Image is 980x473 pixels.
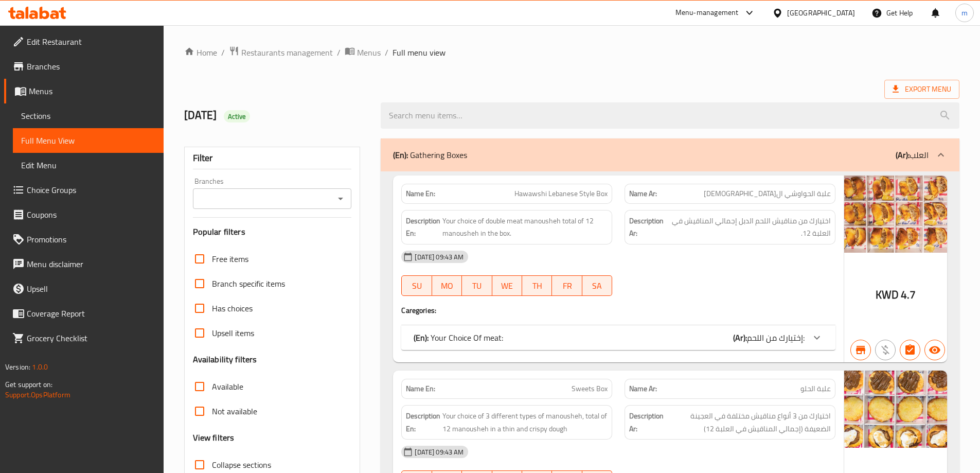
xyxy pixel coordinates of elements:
b: (En): [414,330,429,345]
span: Menu disclaimer [27,258,155,270]
span: إختيارك من اللحم: [747,330,805,345]
strong: Description Ar: [629,410,664,435]
span: Export Menu [893,83,951,96]
a: Grocery Checklist [4,326,164,351]
span: Upsell items [212,327,254,339]
a: Promotions [4,227,164,252]
button: TH [522,275,552,296]
span: MO [436,278,458,293]
strong: Name En: [406,383,435,394]
a: Sections [13,103,164,128]
button: Purchased item [875,340,896,360]
img: Hawawshi_Lebanese_Style638333167640855130.jpg [844,176,947,253]
div: Menu-management [675,7,739,19]
span: SU [406,278,427,293]
span: WE [496,278,518,293]
span: Sections [21,110,155,122]
span: علبة الحلو [800,383,831,394]
button: SU [401,275,432,296]
strong: Description En: [406,215,440,240]
p: Gathering Boxes [393,149,467,161]
a: Full Menu View [13,128,164,153]
b: (Ar): [733,330,747,345]
button: Open [333,191,348,206]
div: (En): Gathering Boxes(Ar):العلب [381,138,959,171]
span: Available [212,380,243,393]
a: Menu disclaimer [4,252,164,276]
a: Menus [4,79,164,103]
span: Has choices [212,302,253,314]
p: العلب [896,149,929,161]
span: TH [526,278,548,293]
button: FR [552,275,582,296]
h3: Popular filters [193,226,352,238]
div: (En): Your Choice Of meat:(Ar):إختيارك من اللحم: [401,325,835,350]
h2: [DATE] [184,108,369,123]
div: [GEOGRAPHIC_DATA] [787,7,855,19]
strong: Name Ar: [629,188,657,199]
span: Menus [357,46,381,59]
span: Collapse sections [212,459,271,471]
span: TU [466,278,488,293]
span: Restaurants management [241,46,333,59]
div: Active [224,110,251,122]
div: Filter [193,147,352,169]
span: Your choice of 3 different types of manousheh, total of 12 manousheh in a thin and crispy dough [442,410,608,435]
span: Sweets Box [572,383,608,394]
b: (En): [393,147,408,163]
nav: breadcrumb [184,46,959,59]
span: Active [224,112,251,121]
p: Your Choice Of meat: [414,331,503,344]
a: Home [184,46,217,59]
span: اختيارك من 3 أنواع مناقيش مختلفة في العجينة الضعيفة (إجمالي المناقيش في العلبة 12) [666,410,831,435]
span: [DATE] 09:43 AM [411,447,468,457]
span: Full Menu View [21,134,155,147]
button: Branch specific item [850,340,871,360]
span: Branches [27,60,155,73]
span: Edit Menu [21,159,155,171]
span: Branch specific items [212,277,285,290]
button: Has choices [900,340,920,360]
span: KWD [876,285,899,305]
h3: View filters [193,432,235,444]
a: Restaurants management [229,46,333,59]
button: Available [924,340,945,360]
a: Edit Menu [13,153,164,178]
span: 1.0.0 [32,360,48,374]
strong: Name Ar: [629,383,657,394]
li: / [337,46,341,59]
span: علبة الحواوشي ال[DEMOGRAPHIC_DATA] [704,188,831,199]
span: Get support on: [5,378,52,391]
b: (Ar): [896,147,910,163]
span: Coupons [27,208,155,221]
span: Full menu view [393,46,446,59]
a: Coupons [4,202,164,227]
a: Branches [4,54,164,79]
a: Coverage Report [4,301,164,326]
span: Upsell [27,283,155,295]
span: Export Menu [884,80,959,99]
span: 4.7 [901,285,916,305]
a: Menus [345,46,381,59]
a: Support.OpsPlatform [5,388,70,401]
span: Version: [5,360,30,374]
h3: Availability filters [193,354,257,365]
span: SA [586,278,608,293]
span: Promotions [27,233,155,246]
input: search [381,102,959,129]
span: Coverage Report [27,307,155,320]
span: FR [556,278,578,293]
a: Choice Groups [4,178,164,202]
span: Choice Groups [27,184,155,196]
strong: Description Ar: [629,215,667,240]
button: TU [462,275,492,296]
span: Menus [29,85,155,97]
span: Free items [212,253,248,265]
button: SA [582,275,612,296]
li: / [221,46,225,59]
img: Sweets_Box638333167647745697.jpg [844,371,947,448]
span: Not available [212,405,257,417]
button: WE [492,275,522,296]
strong: Name En: [406,188,435,199]
span: [DATE] 09:43 AM [411,252,468,262]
